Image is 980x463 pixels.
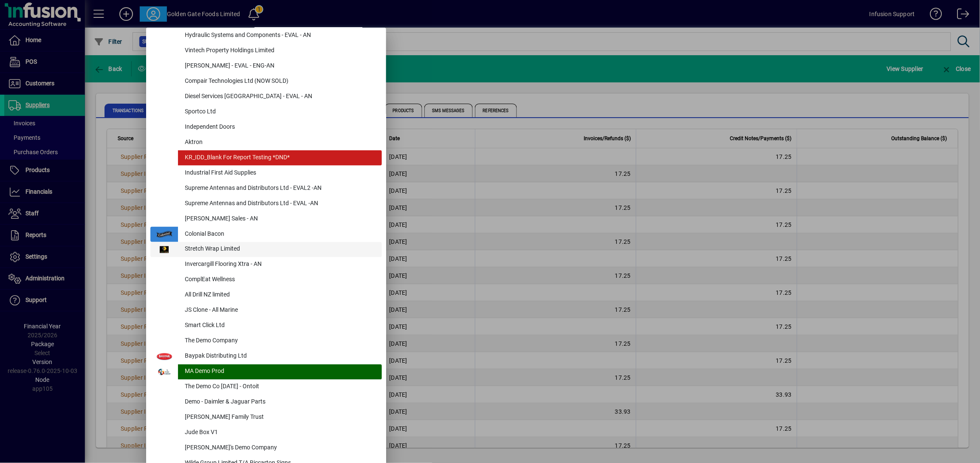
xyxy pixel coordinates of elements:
[150,104,382,120] button: Sportco Ltd
[178,426,382,441] div: Jude Box V1
[150,349,382,364] button: Baypak Distributing Ltd
[150,303,382,319] button: JS Clone - All Marine
[178,196,382,212] div: Supreme Antennas and Distributors Ltd - EVAL -AN
[178,74,382,89] div: Compair Technologies Ltd (NOW SOLD)
[150,59,382,74] button: [PERSON_NAME] - EVAL - ENG-AN
[178,441,382,456] div: [PERSON_NAME]'s Demo Company
[150,28,382,43] button: Hydraulic Systems and Components - EVAL - AN
[150,242,382,257] button: Stretch Wrap Limited
[178,89,382,104] div: Diesel Services [GEOGRAPHIC_DATA] - EVAL - AN
[150,212,382,227] button: [PERSON_NAME] Sales - AN
[150,441,382,456] button: [PERSON_NAME]'s Demo Company
[178,242,382,257] div: Stretch Wrap Limited
[150,319,382,334] button: Smart Click Ltd
[178,395,382,410] div: Demo - Daimler & Jaguar Parts
[150,273,382,288] button: ComplEat Wellness
[150,135,382,150] button: Aktron
[178,166,382,181] div: Industrial First Aid Supplies
[178,43,382,59] div: Vintech Property Holdings Limited
[150,288,382,303] button: All Drill NZ limited
[178,334,382,349] div: The Demo Company
[178,303,382,319] div: JS Clone - All Marine
[150,257,382,273] button: Invercargill Flooring Xtra - AN
[150,89,382,104] button: Diesel Services [GEOGRAPHIC_DATA] - EVAL - AN
[178,59,382,74] div: [PERSON_NAME] - EVAL - ENG-AN
[178,364,382,380] div: MA Demo Prod
[178,410,382,426] div: [PERSON_NAME] Family Trust
[178,120,382,135] div: Independent Doors
[150,426,382,441] button: Jude Box V1
[150,227,382,242] button: Colonial Bacon
[150,74,382,89] button: Compair Technologies Ltd (NOW SOLD)
[178,104,382,120] div: Sportco Ltd
[150,150,382,166] button: KR_IDD_Blank For Report Testing *DND*
[178,288,382,303] div: All Drill NZ limited
[178,28,382,43] div: Hydraulic Systems and Components - EVAL - AN
[150,395,382,410] button: Demo - Daimler & Jaguar Parts
[150,364,382,380] button: MA Demo Prod
[178,319,382,334] div: Smart Click Ltd
[178,150,382,166] div: KR_IDD_Blank For Report Testing *DND*
[150,120,382,135] button: Independent Doors
[178,181,382,196] div: Supreme Antennas and Distributors Ltd - EVAL2 -AN
[178,135,382,150] div: Aktron
[178,380,382,395] div: The Demo Co [DATE] - Ontoit
[178,349,382,364] div: Baypak Distributing Ltd
[178,257,382,273] div: Invercargill Flooring Xtra - AN
[150,196,382,212] button: Supreme Antennas and Distributors Ltd - EVAL -AN
[178,212,382,227] div: [PERSON_NAME] Sales - AN
[150,410,382,426] button: [PERSON_NAME] Family Trust
[150,380,382,395] button: The Demo Co [DATE] - Ontoit
[150,334,382,349] button: The Demo Company
[178,273,382,288] div: ComplEat Wellness
[150,43,382,59] button: Vintech Property Holdings Limited
[178,227,382,242] div: Colonial Bacon
[150,166,382,181] button: Industrial First Aid Supplies
[150,181,382,196] button: Supreme Antennas and Distributors Ltd - EVAL2 -AN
